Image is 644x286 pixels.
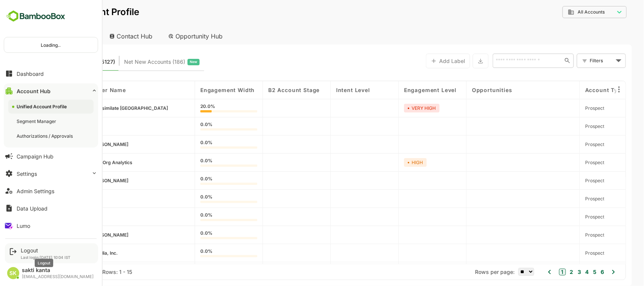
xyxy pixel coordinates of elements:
div: 0.0% [174,122,231,131]
span: Armstrong-Cabrera [65,178,102,183]
span: New [163,57,171,67]
div: 0.0% [174,213,231,221]
span: Known accounts you’ve identified to target - imported from CRM, Offline upload, or promoted from ... [23,57,89,67]
span: Prospect [559,141,578,147]
div: Total Rows: 105127 | Rows: 1 - 15 [23,269,106,275]
button: Admin Settings [4,183,98,198]
span: Net New Accounts ( 186 ) [98,57,159,67]
div: 0.0% [174,158,231,167]
button: Data Upload [4,201,98,216]
div: 20.0% [174,104,231,112]
button: Settings [4,166,98,181]
button: 6 [572,268,578,276]
div: VERY HIGH [378,104,413,112]
div: HIGH [378,158,400,167]
div: Filters [563,57,587,65]
button: Account Hub [4,83,98,98]
span: Rows per page: [449,269,488,275]
div: Lumo [17,223,30,229]
p: Last login: [DATE] 10:04 IST [21,255,71,260]
button: 5 [565,268,570,276]
div: All Accounts [536,5,600,20]
span: Intent Level [310,87,344,93]
button: 3 [549,268,555,276]
div: 0.0% [174,177,231,185]
p: Unified Account Profile [12,8,113,17]
div: SK [7,267,19,279]
span: Prospect [559,196,578,201]
span: Prospect [559,214,578,220]
div: 0.0% [174,140,231,149]
button: 4 [557,268,563,276]
span: Prospect [559,123,578,129]
button: Campaign Hub [4,149,98,164]
div: sakti kanta [22,267,94,274]
div: Account Hub [17,88,51,94]
div: Authorizations / Approvals [17,133,74,139]
div: Data Upload [17,205,48,212]
span: Customer Name [53,87,100,93]
span: All Accounts [551,9,578,15]
div: Admin Settings [17,188,54,194]
div: Newly surfaced ICP-fit accounts from Intent, Website, LinkedIn, and other engagement signals. [98,57,173,67]
span: Expedia, Inc. [64,250,91,256]
button: 2 [542,268,547,276]
button: Lumo [4,218,98,233]
span: Prospect [559,250,578,256]
div: Settings [17,171,37,177]
span: B2 Account Stage [242,87,293,93]
div: Loading.. [4,37,98,52]
div: Contact Hub [77,28,133,45]
span: Engagement Width [174,87,228,93]
img: BambooboxFullLogoMark.5f36c76dfaba33ec1ec1367b70bb1252.svg [4,9,68,23]
div: Unified Account Profile [17,103,68,110]
span: Prospect [559,232,578,238]
span: Engagement Level [378,87,430,93]
span: Hawkins-Crosby [65,232,102,238]
span: Prospect [559,160,578,165]
span: TransOrg Analytics [64,160,106,165]
div: Logout [21,247,71,254]
div: 0.0% [174,195,231,203]
span: Prospect [559,105,578,111]
div: Filters [563,53,599,69]
span: Opportunities [446,87,486,93]
div: Opportunity Hub [136,28,203,45]
span: Conner-Nguyen [65,141,102,147]
button: Dashboard [4,66,98,81]
span: Reassimilate Argentina [65,105,141,111]
div: Campaign Hub [17,153,54,160]
button: 1 [533,269,539,275]
div: 0.0% [174,231,231,239]
button: Add Label [400,54,444,68]
div: Account Hub [12,28,74,45]
div: All Accounts [541,9,588,15]
div: [EMAIL_ADDRESS][DOMAIN_NAME] [22,274,94,279]
span: Account Type [559,87,598,93]
div: Dashboard [17,71,44,77]
div: Segment Manager [17,118,58,125]
div: 0.0% [174,249,231,257]
span: Prospect [559,178,578,183]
